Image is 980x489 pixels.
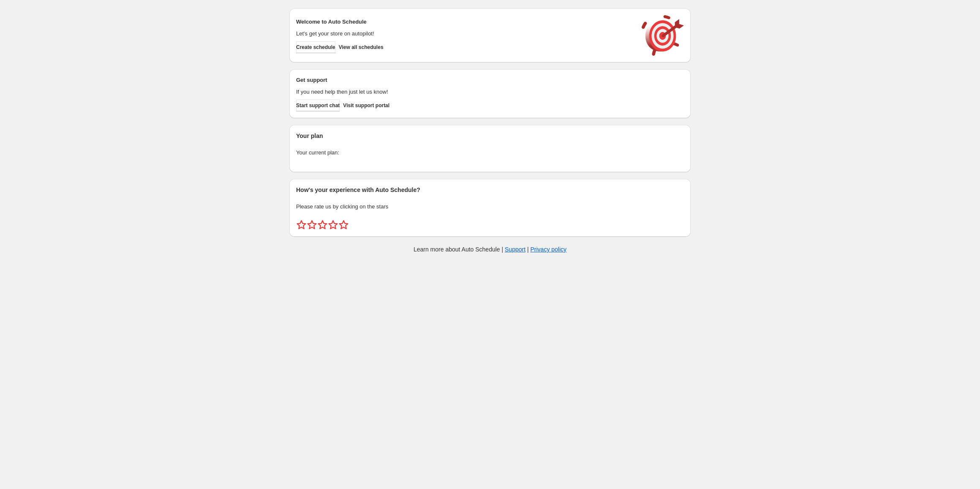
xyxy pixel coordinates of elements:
a: Visit support portal [343,100,389,111]
p: Please rate us by clicking on the stars [296,203,684,211]
p: If you need help then just let us know! [296,88,633,96]
a: Privacy policy [531,246,567,253]
a: Start support chat [296,100,340,111]
p: Let's get your store on autopilot! [296,30,633,38]
h2: Your plan [296,132,684,140]
span: Create schedule [296,44,335,51]
span: Visit support portal [343,102,389,109]
span: Start support chat [296,102,340,109]
button: View all schedules [339,41,384,53]
p: Learn more about Auto Schedule | | [414,245,566,254]
a: Support [505,246,525,253]
p: Your current plan: [296,149,684,157]
h2: Get support [296,76,633,84]
span: View all schedules [339,44,384,51]
h2: Welcome to Auto Schedule [296,18,633,26]
button: Create schedule [296,41,335,53]
h2: How's your experience with Auto Schedule? [296,186,684,194]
